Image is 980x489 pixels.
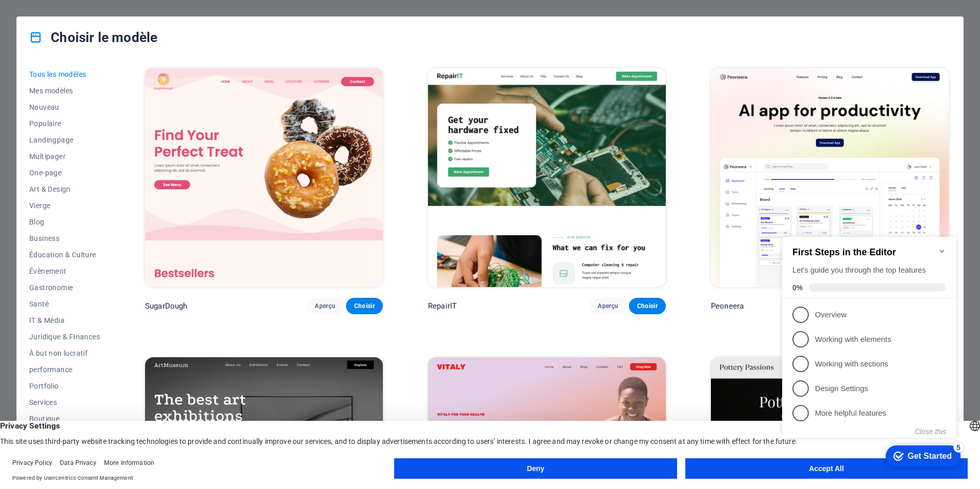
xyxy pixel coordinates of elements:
span: Aperçu [598,302,618,310]
button: Éducation & Culture [29,247,100,263]
span: Choisir [637,302,658,310]
button: Blog [29,214,100,230]
span: Aperçu [315,302,335,310]
span: Éducation & Culture [29,251,100,259]
button: Gastronomie [29,279,100,296]
span: Choisir [354,302,375,310]
span: Gastronomie [29,283,100,292]
span: Landingpage [29,136,100,144]
div: Minimize checklist [160,24,168,32]
li: More helpful features [4,177,178,202]
button: Art & Design [29,181,100,197]
span: Tous les modèles [29,70,100,78]
span: Business [29,234,100,242]
span: À but non lucratif [29,349,100,357]
button: Aperçu [589,298,626,314]
li: Design Settings [4,153,178,177]
button: Tous les modèles [29,66,100,83]
button: Santé [29,296,100,312]
button: Choisir [346,298,383,314]
div: Get Started 5 items remaining, 0% complete [108,222,182,243]
span: Boutique [29,415,100,423]
button: Juridique & FInances [29,329,100,345]
button: Mes modèles [29,83,100,99]
p: Working with elements [37,111,160,121]
button: Boutique [29,411,100,427]
p: More helpful features [37,185,160,195]
p: Design Settings [37,160,160,171]
span: Portfolio [29,382,100,390]
div: Get Started [130,228,174,237]
span: One-page [29,169,100,177]
span: Blog [29,218,100,226]
img: Peoneera [711,68,949,287]
img: RepairIT [428,68,666,287]
h2: First Steps in the Editor [14,24,168,34]
button: Nouveau [29,99,100,115]
li: Working with elements [4,104,178,128]
button: Multipager [29,148,100,165]
button: IT & Média [29,312,100,329]
p: Overview [37,86,160,97]
p: SugarDough [145,301,187,311]
button: Populaire [29,115,100,132]
button: Vierge [29,197,100,214]
span: Populaire [29,119,100,128]
span: Multipager [29,152,100,160]
span: Santé [29,300,100,308]
span: Vierge [29,201,100,210]
div: Let's guide you through the top features [14,42,168,52]
button: One-page [29,165,100,181]
span: performance [29,365,100,374]
h4: Choisir le modèle [29,29,157,46]
span: Services [29,398,100,406]
span: IT & Média [29,316,100,324]
button: Services [29,394,100,411]
button: Business [29,230,100,247]
div: 5 [175,219,186,229]
img: SugarDough [145,68,383,287]
p: RepairIT [428,301,457,311]
p: Working with sections [37,135,160,146]
span: Mes modèles [29,87,100,95]
button: Close this [137,204,168,212]
button: À but non lucratif [29,345,100,361]
span: Art & Design [29,185,100,193]
span: 0% [14,60,31,68]
span: Juridique & FInances [29,333,100,341]
button: Évènement [29,263,100,279]
button: Portfolio [29,378,100,394]
p: Peoneera [711,301,744,311]
button: Choisir [629,298,666,314]
button: Aperçu [307,298,343,314]
button: performance [29,361,100,378]
span: Nouveau [29,103,100,111]
li: Overview [4,79,178,104]
button: Landingpage [29,132,100,148]
li: Working with sections [4,128,178,153]
span: Évènement [29,267,100,275]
